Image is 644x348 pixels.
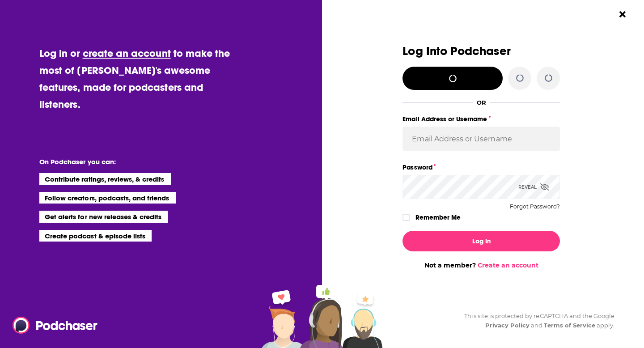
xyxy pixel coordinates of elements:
h3: Log Into Podchaser [402,45,560,58]
label: Email Address or Username [402,113,560,125]
a: Create an account [478,261,538,269]
a: Terms of Service [544,322,595,329]
div: OR [477,99,486,106]
li: Get alerts for new releases & credits [39,211,168,222]
img: Podchaser - Follow, Share and Rate Podcasts [13,317,98,334]
div: Reveal [518,175,549,199]
button: Forgot Password? [510,204,560,210]
a: Privacy Policy [485,322,530,329]
label: Remember Me [415,212,461,223]
div: This site is protected by reCAPTCHA and the Google and apply. [457,311,614,330]
button: Log In [402,231,560,251]
li: Create podcast & episode lists [39,230,152,242]
li: On Podchaser you can: [39,157,218,166]
li: Follow creators, podcasts, and friends [39,192,176,204]
a: create an account [83,47,171,59]
li: Contribute ratings, reviews, & credits [39,173,171,185]
button: Close Button [614,6,631,23]
a: Podchaser - Follow, Share and Rate Podcasts [13,317,91,334]
label: Password [402,161,560,173]
input: Email Address or Username [402,127,560,151]
div: Not a member? [402,261,560,269]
